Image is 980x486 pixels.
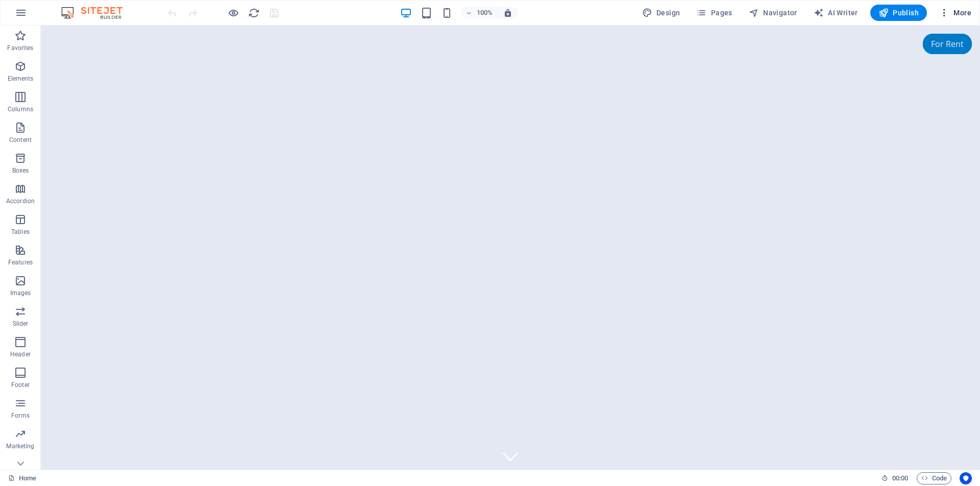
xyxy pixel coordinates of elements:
button: Code [917,472,951,484]
button: 100% [461,7,498,19]
p: Elements [8,75,34,83]
button: Publish [870,5,927,21]
p: Accordion [6,197,35,205]
button: Design [638,5,684,21]
span: Code [921,472,947,484]
button: Pages [692,5,736,21]
p: Forms [11,411,30,420]
span: Pages [696,8,732,18]
i: On resize automatically adjust zoom level to fit chosen device. [503,8,512,17]
button: Usercentrics [960,472,972,484]
a: Click to cancel selection. Double-click to open Pages [8,472,36,484]
span: AI Writer [814,8,858,18]
p: Tables [11,228,30,236]
p: Columns [8,105,33,113]
span: Navigator [749,8,797,18]
span: More [939,8,971,18]
button: AI Writer [810,5,862,21]
p: Marketing [6,442,34,450]
button: Navigator [745,5,801,21]
h6: 100% [477,7,493,19]
span: : [899,474,901,482]
p: Features [8,258,33,266]
span: 00 00 [892,472,908,484]
button: Click here to leave preview mode and continue editing [227,7,239,19]
p: Boxes [12,166,29,175]
div: For Rent [882,8,931,29]
i: Reload page [248,7,260,19]
p: Favorites [7,44,33,52]
span: Design [642,8,680,18]
p: Header [10,350,31,358]
button: reload [248,7,260,19]
p: Images [10,289,31,297]
h6: Session time [881,472,909,484]
button: More [935,5,975,21]
p: Footer [11,381,30,389]
p: Content [9,136,32,144]
img: Editor Logo [59,7,135,19]
p: Slider [13,320,29,328]
span: Publish [878,8,919,18]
